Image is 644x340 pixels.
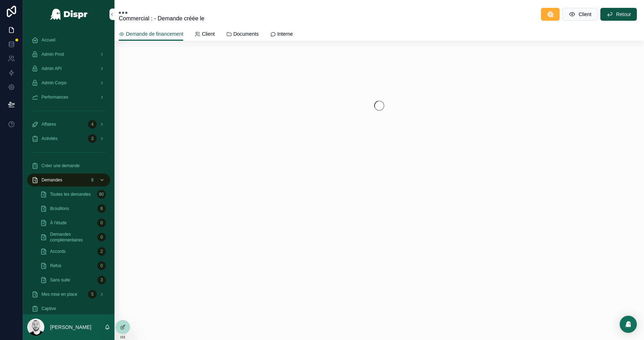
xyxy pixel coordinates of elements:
[42,121,56,127] span: Affaires
[50,231,94,243] span: Demandes complémentaires
[88,134,97,143] div: 3
[27,76,110,89] a: Admin Corpo
[50,191,91,197] span: Toutes les demandes
[97,204,106,213] div: 6
[119,14,204,23] span: Commercial : - Demande créée le
[50,277,70,283] span: Sans suite
[42,163,80,169] span: Créer une demande
[233,30,259,37] span: Documents
[36,231,110,244] a: Demandes complémentaires0
[195,27,215,42] a: Client
[27,174,110,186] a: Demandes8
[27,118,110,131] a: Affaires4
[36,259,110,272] a: Refus0
[226,27,259,42] a: Documents
[27,91,110,104] a: Performances
[50,249,65,254] span: Accords
[97,261,106,270] div: 0
[88,120,97,129] div: 4
[42,37,55,43] span: Accueil
[23,29,114,314] div: scrollable content
[42,66,62,71] span: Admin API
[42,306,56,311] span: Captive
[36,202,110,215] a: Brouillons6
[50,263,61,269] span: Refus
[42,177,62,183] span: Demandes
[42,291,77,297] span: Mes mise en place
[50,9,88,20] img: App logo
[27,132,110,145] a: Activités3
[270,27,293,42] a: Interne
[202,30,215,37] span: Client
[97,233,106,241] div: 0
[50,206,69,211] span: Brouillons
[36,245,110,258] a: Accords2
[600,8,637,21] button: Retour
[620,316,637,333] div: Open Intercom Messenger
[97,219,106,227] div: 0
[97,190,106,199] div: 80
[97,247,106,256] div: 2
[88,176,97,184] div: 8
[27,48,110,61] a: Admin Prod
[27,34,110,46] a: Accueil
[119,27,183,41] a: Demande de financement
[562,8,597,21] button: Client
[579,11,591,18] span: Client
[42,80,67,86] span: Admin Corpo
[88,290,97,299] div: 5
[36,274,110,286] a: Sans suite3
[27,288,110,301] a: Mes mise en place5
[36,188,110,201] a: Toutes les demandes80
[36,216,110,229] a: À l'étude0
[27,62,110,75] a: Admin API
[27,159,110,172] a: Créer une demande
[42,94,68,100] span: Performances
[50,324,91,331] p: [PERSON_NAME]
[97,276,106,284] div: 3
[42,136,58,141] span: Activités
[50,220,67,226] span: À l'étude
[616,11,631,18] span: Retour
[126,30,183,37] span: Demande de financement
[277,30,293,37] span: Interne
[27,302,110,315] a: Captive
[42,51,64,57] span: Admin Prod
